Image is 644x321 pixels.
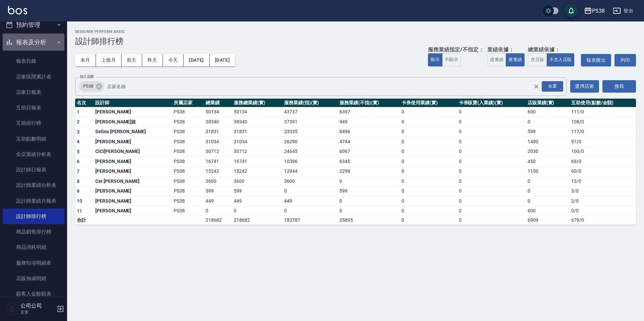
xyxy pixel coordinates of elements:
td: 599 [232,186,282,196]
td: 0 [400,166,457,176]
img: Logo [8,6,27,14]
span: 1 [77,109,79,115]
td: 31034 [232,137,282,147]
th: 設計師 [94,99,172,107]
td: 30712 [204,147,232,157]
td: Selina [PERSON_NAME] [94,127,172,137]
a: 設計師業績分析表 [3,177,64,193]
div: 全選 [542,81,563,92]
td: 0 [400,186,457,196]
td: 108 / 0 [570,117,636,127]
td: PS38 [172,137,204,147]
td: 3600 [282,176,338,186]
td: 12944 [282,166,338,176]
button: 虛業績 [487,53,506,66]
td: 449 [232,196,282,206]
span: 8 [77,178,79,184]
td: 182787 [282,216,338,225]
td: 50134 [204,107,232,117]
span: PS38 [79,83,97,90]
td: PS38 [172,157,204,167]
a: 店家日報表 [3,85,64,100]
div: 總業績依據： [528,46,578,53]
td: 0 [526,196,570,206]
button: 登出 [610,5,636,17]
button: 顯示 [428,53,442,66]
button: 搜尋 [602,80,636,93]
td: [PERSON_NAME] [94,196,172,206]
img: Person [5,302,19,316]
td: 8496 [338,127,400,137]
button: 列印 [614,54,636,66]
td: 0 [457,186,526,196]
div: PS38 [79,81,104,92]
div: 服務業績指定/不指定： [428,46,484,53]
td: 0 [282,206,338,216]
td: 100 / 0 [570,147,636,157]
td: PS38 [172,147,204,157]
td: 0 [457,206,526,216]
td: 0 [400,147,457,157]
td: PS38 [172,117,204,127]
td: 2298 [338,166,400,176]
td: 31831 [204,127,232,137]
td: 3600 [204,176,232,186]
th: 總業績 [204,99,232,107]
td: 0 [457,176,526,186]
td: 218682 [204,216,232,225]
td: 15242 [232,166,282,176]
td: 599 [526,127,570,137]
td: [PERSON_NAME] [94,157,172,167]
th: 服務業績(不指)(實) [338,99,400,107]
a: 設計師排行榜 [3,209,64,224]
input: 店家名稱 [105,81,545,92]
div: PS38 [592,7,605,15]
td: 111 / 0 [570,107,636,117]
span: 3 [77,129,79,135]
td: 43737 [282,107,338,117]
td: 0 [457,196,526,206]
td: 16741 [204,157,232,167]
td: 0 [400,196,457,206]
td: 38340 [232,117,282,127]
a: 服務扣項明細表 [3,255,64,271]
td: 60 / 0 [570,166,636,176]
button: [DATE] [210,54,235,66]
td: 949 [338,117,400,127]
td: 0 [400,206,457,216]
td: 0 [457,117,526,127]
td: 50134 [232,107,282,117]
td: 1480 [526,137,570,147]
a: 互助點數明細 [3,131,64,147]
td: PS38 [172,186,204,196]
td: 0 [338,196,400,206]
td: 38340 [204,117,232,127]
button: 選擇店家 [570,80,599,93]
td: 97 / 0 [570,137,636,147]
button: 不含入店販 [547,53,575,66]
td: 37391 [282,117,338,127]
h2: Designer Perform Basic [75,30,636,34]
a: 互助日報表 [3,100,64,115]
div: 業績依據： [487,46,525,53]
a: 顧客入金餘額表 [3,286,64,302]
a: 商品銷售排行榜 [3,224,64,239]
td: 2030 [526,147,570,157]
button: 昨天 [142,54,163,66]
button: 報表匯出 [581,54,611,66]
td: 0 [400,107,457,117]
td: 0 / 0 [570,206,636,216]
td: 3 / 0 [570,186,636,196]
span: 5 [77,149,79,154]
td: [PERSON_NAME] [94,137,172,147]
a: 商品消耗明細 [3,239,64,255]
a: 報表目錄 [3,53,64,69]
button: 實業績 [506,53,525,66]
button: 本月 [75,54,96,66]
td: 0 [204,206,232,216]
td: 0 [526,176,570,186]
td: 450 [526,157,570,167]
td: 0 [400,176,457,186]
td: 218682 [232,216,282,225]
td: PS38 [172,196,204,206]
